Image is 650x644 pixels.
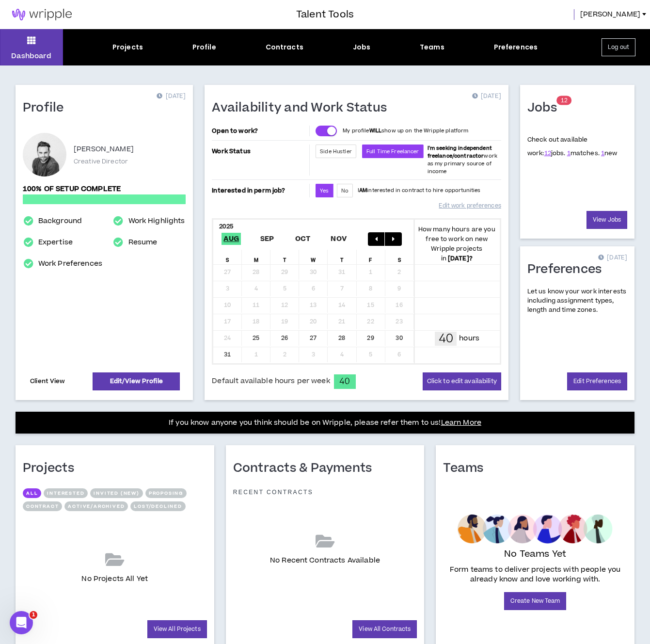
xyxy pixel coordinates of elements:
[222,233,241,245] span: Aug
[23,100,71,116] h1: Profile
[212,184,307,197] p: Interested in perm job?
[212,100,394,116] h1: Availability and Work Status
[258,233,276,245] span: Sep
[544,149,551,158] a: 12
[428,145,497,175] span: work as my primary source of income
[90,488,143,498] button: Invited (new)
[23,488,41,498] button: All
[213,250,242,264] div: S
[458,515,612,544] img: empty
[598,253,627,263] p: [DATE]
[328,250,356,264] div: T
[358,187,481,194] p: I interested in contract to hire opportunities
[385,250,414,264] div: S
[23,501,62,511] button: Contract
[169,417,481,429] p: If you know anyone you think should be on Wripple, please refer them to us!
[439,197,501,214] a: Edit work preferences
[343,127,468,135] p: My profile show up on the Wripple platform
[580,9,640,20] span: [PERSON_NAME]
[527,262,609,277] h1: Preferences
[81,574,148,584] p: No Projects All Yet
[157,92,186,101] p: [DATE]
[212,376,330,386] span: Default available hours per week
[320,187,329,194] span: Yes
[23,461,81,476] h1: Projects
[587,211,627,229] a: View Jobs
[459,333,479,344] p: hours
[567,149,600,158] span: matches.
[38,237,73,248] a: Expertise
[527,287,627,315] p: Let us know your work interests including assignment types, length and time zones.
[212,127,307,135] p: Open to work?
[147,620,207,638] a: View All Projects
[93,372,180,390] a: Edit/View Profile
[420,42,444,52] div: Teams
[212,145,307,158] p: Work Status
[504,547,566,561] p: No Teams Yet
[494,42,538,52] div: Preferences
[353,42,371,52] div: Jobs
[293,233,313,245] span: Oct
[233,488,314,496] p: Recent Contracts
[564,97,568,105] span: 2
[527,135,618,158] p: Check out available work:
[38,215,82,227] a: Background
[10,611,33,634] iframe: Intercom live chat
[369,127,382,134] strong: WILL
[557,96,571,105] sup: 12
[23,184,186,194] p: 100% of setup complete
[448,254,473,263] b: [DATE] ?
[359,187,367,194] strong: AM
[443,461,491,476] h1: Teams
[423,372,501,390] button: Click to edit availability
[74,157,128,166] p: Creative Director
[504,592,567,610] a: Create New Team
[602,38,635,56] button: Log out
[441,418,481,428] a: Learn More
[601,149,604,158] a: 1
[44,488,88,498] button: Interested
[128,215,185,227] a: Work Highlights
[341,187,349,194] span: No
[233,461,380,476] h1: Contracts & Payments
[567,372,627,390] a: Edit Preferences
[472,92,501,101] p: [DATE]
[296,7,354,22] h3: Talent Tools
[428,145,492,160] b: I'm seeking independent freelance/contractor
[544,149,566,158] span: jobs.
[567,149,571,158] a: 1
[192,42,216,52] div: Profile
[30,611,37,619] span: 1
[357,250,385,264] div: F
[561,97,564,105] span: 1
[64,501,128,511] button: Active/Archived
[23,133,66,177] div: Chris H.
[270,555,380,566] p: No Recent Contracts Available
[270,250,299,264] div: T
[601,149,618,158] span: new
[219,222,233,231] b: 2025
[130,501,185,511] button: Lost/Declined
[112,42,143,52] div: Projects
[29,373,67,390] a: Client View
[266,42,303,52] div: Contracts
[11,51,51,61] p: Dashboard
[242,250,270,264] div: M
[145,488,187,498] button: Proposing
[74,144,134,155] p: [PERSON_NAME]
[414,225,500,263] p: How many hours are you free to work on new Wripple projects in
[527,100,564,116] h1: Jobs
[128,237,158,248] a: Resume
[447,565,623,584] p: Form teams to deliver projects with people you already know and love working with.
[320,148,352,155] span: Side Hustler
[299,250,328,264] div: W
[38,258,102,270] a: Work Preferences
[329,233,349,245] span: Nov
[352,620,417,638] a: View All Contracts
